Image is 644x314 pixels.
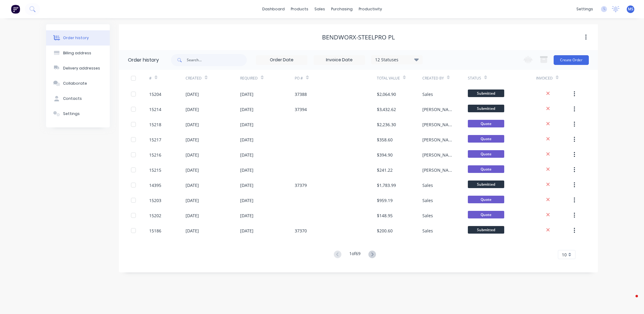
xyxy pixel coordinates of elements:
[356,5,385,14] div: productivity
[46,91,110,106] button: Contacts
[240,91,253,97] div: [DATE]
[377,212,393,219] div: $148.95
[63,81,87,86] div: Collaborate
[186,228,199,234] div: [DATE]
[468,196,504,203] span: Quote
[422,91,433,97] div: Sales
[468,76,481,81] div: Status
[149,182,161,188] div: 14395
[240,137,253,143] div: [DATE]
[322,34,395,41] div: Bendworx-Steelpro PL
[328,5,356,14] div: purchasing
[149,121,161,128] div: 15218
[349,250,361,259] div: 1 of 69
[314,56,365,65] input: Invoice Date
[422,197,433,204] div: Sales
[573,5,596,14] div: settings
[149,106,161,113] div: 15214
[149,137,161,143] div: 15217
[377,91,396,97] div: $2,064.90
[422,167,456,173] div: [PERSON_NAME]
[63,50,91,56] div: Billing address
[63,111,80,116] div: Settings
[468,135,504,143] span: Quote
[259,5,288,14] a: dashboard
[186,152,199,158] div: [DATE]
[468,150,504,158] span: Quote
[536,70,572,86] div: Invoiced
[468,165,504,173] span: Quote
[468,105,504,112] span: Submitted
[468,181,504,188] span: Submitted
[422,121,456,128] div: [PERSON_NAME]
[63,66,100,71] div: Delivery addresses
[554,55,589,65] button: Create Order
[46,106,110,121] button: Settings
[186,137,199,143] div: [DATE]
[240,121,253,128] div: [DATE]
[240,152,253,158] div: [DATE]
[46,30,110,46] button: Order history
[377,70,422,86] div: Total Value
[149,152,161,158] div: 15216
[240,76,258,81] div: Required
[46,61,110,76] button: Delivery addresses
[240,212,253,219] div: [DATE]
[422,76,444,81] div: Created By
[377,197,393,204] div: $959.19
[149,76,152,81] div: #
[377,137,393,143] div: $358.60
[240,106,253,113] div: [DATE]
[623,293,638,308] iframe: Intercom live chat
[240,182,253,188] div: [DATE]
[311,5,328,14] div: sales
[422,106,456,113] div: [PERSON_NAME]
[295,228,307,234] div: 37370
[371,56,422,63] div: 12 Statuses
[186,182,199,188] div: [DATE]
[186,121,199,128] div: [DATE]
[186,91,199,97] div: [DATE]
[468,120,504,127] span: Quote
[422,212,433,219] div: Sales
[149,91,161,97] div: 15204
[377,228,393,234] div: $200.60
[240,167,253,173] div: [DATE]
[288,5,311,14] div: products
[377,152,393,158] div: $394.90
[186,106,199,113] div: [DATE]
[468,89,504,97] span: Submitted
[422,70,468,86] div: Created By
[186,70,240,86] div: Created
[295,182,307,188] div: 37379
[295,91,307,97] div: 37388
[46,46,110,61] button: Billing address
[468,70,536,86] div: Status
[377,121,396,128] div: $2,236.30
[628,6,633,12] span: MS
[295,76,303,81] div: PO #
[468,226,504,234] span: Submitted
[256,56,307,65] input: Order Date
[149,70,186,86] div: #
[422,152,456,158] div: [PERSON_NAME]
[377,182,396,188] div: $1,783.99
[377,106,396,113] div: $3,432.62
[240,228,253,234] div: [DATE]
[295,70,377,86] div: PO #
[128,56,159,64] div: Order history
[536,76,553,81] div: Invoiced
[63,96,82,101] div: Contacts
[422,137,456,143] div: [PERSON_NAME]
[240,70,295,86] div: Required
[63,35,89,41] div: Order history
[295,106,307,113] div: 37394
[149,212,161,219] div: 15202
[149,197,161,204] div: 15203
[377,76,400,81] div: Total Value
[149,167,161,173] div: 15215
[377,167,393,173] div: $241.22
[186,76,202,81] div: Created
[187,54,247,66] input: Search...
[11,5,20,14] img: Factory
